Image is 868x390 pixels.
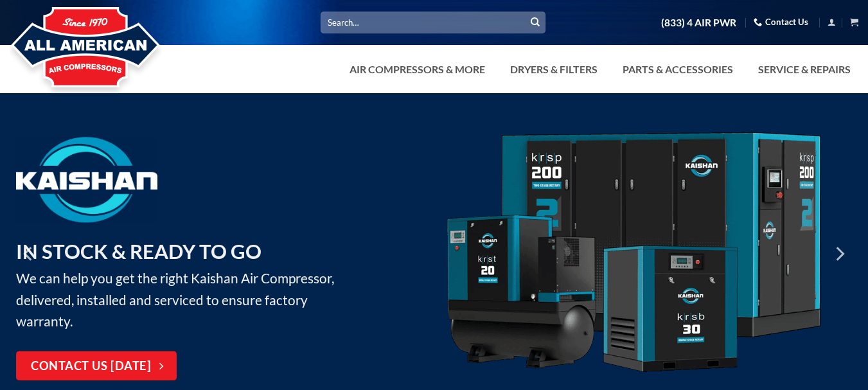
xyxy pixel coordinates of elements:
p: We can help you get the right Kaishan Air Compressor, delivered, installed and serviced to ensure... [16,236,339,332]
a: Dryers & Filters [502,57,605,82]
img: Kaishan [16,137,157,222]
input: Search… [321,12,545,33]
a: (833) 4 AIR PWR [661,12,736,34]
img: Kaishan [443,132,824,376]
strong: IN STOCK & READY TO GO [16,239,261,263]
a: Contact Us [754,12,808,32]
button: Previous [17,222,40,286]
a: Parts & Accessories [615,57,741,82]
a: Contact Us [DATE] [16,351,177,381]
button: Next [828,222,851,286]
a: Air Compressors & More [342,57,493,82]
a: Service & Repairs [750,57,858,82]
button: Submit [526,13,545,32]
span: Contact Us [DATE] [31,357,151,376]
a: View cart [850,14,858,30]
a: Login [828,14,836,30]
